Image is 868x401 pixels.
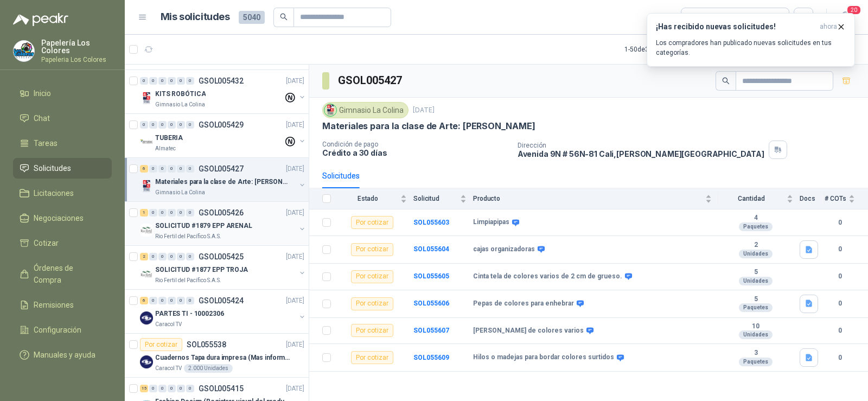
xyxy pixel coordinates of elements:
div: 0 [149,253,157,260]
img: Company Logo [140,224,153,237]
h3: ¡Has recibido nuevas solicitudes! [656,22,815,31]
p: Condición de pago [322,141,509,148]
div: 0 [186,121,194,129]
p: Avenida 9N # 56N-81 Cali , [PERSON_NAME][GEOGRAPHIC_DATA] [518,149,764,158]
p: KITS ROBÓTICA [155,89,206,99]
div: 0 [186,385,194,392]
div: 0 [158,209,167,217]
div: 0 [186,209,194,217]
p: Rio Fertil del Pacífico S.A.S. [155,276,221,285]
div: 6 [140,297,148,304]
b: 0 [825,353,855,363]
span: # COTs [825,195,846,202]
a: SOL055606 [413,300,449,307]
p: GSOL005415 [199,385,244,392]
span: Producto [473,195,703,202]
p: [DATE] [413,105,435,116]
a: 2 0 0 0 0 0 GSOL005425[DATE] Company LogoSOLICITUD #1877 EPP TROJARio Fertil del Pacífico S.A.S. [140,250,307,285]
span: Tareas [34,137,58,149]
span: Cantidad [718,195,784,202]
p: Caracol TV [155,364,182,373]
div: 0 [177,297,185,304]
span: 5040 [239,11,265,24]
div: 2 [140,253,148,260]
span: search [280,13,288,21]
a: 0 0 0 0 0 0 GSOL005432[DATE] Company LogoKITS ROBÓTICAGimnasio La Colina [140,74,307,109]
div: 2.000 Unidades [184,364,233,373]
p: Cuadernos Tapa dura impresa (Mas informacion en el adjunto) [155,353,290,363]
b: 10 [718,322,793,331]
a: 6 0 0 0 0 0 GSOL005427[DATE] Company LogoMateriales para la clase de Arte: [PERSON_NAME]Gimnasio ... [140,162,307,197]
span: search [722,77,730,85]
img: Company Logo [140,268,153,281]
a: Chat [13,108,112,129]
p: [DATE] [286,384,304,394]
span: Negociaciones [34,212,84,224]
div: 15 [140,385,148,392]
p: GSOL005427 [199,165,244,173]
div: Por cotizar [351,216,393,229]
b: Hilos o madejas para bordar colores surtidos [473,353,614,362]
div: 0 [177,385,185,392]
a: Manuales y ayuda [13,345,112,365]
a: Por cotizarSOL055538[DATE] Company LogoCuadernos Tapa dura impresa (Mas informacion en el adjunto... [125,334,309,378]
div: 6 [140,165,148,173]
p: GSOL005429 [199,121,244,129]
b: [PERSON_NAME] de colores varios [473,327,584,335]
b: Cinta tela de colores varios de 2 cm de grueso. [473,272,622,281]
a: 0 0 0 0 0 0 GSOL005429[DATE] Company LogoTUBERIAAlmatec [140,118,307,153]
div: Por cotizar [351,297,393,310]
b: 0 [825,218,855,228]
div: Solicitudes [322,170,360,182]
b: SOL055605 [413,272,449,280]
h1: Mis solicitudes [161,9,230,25]
b: 5 [718,295,793,304]
div: 0 [186,77,194,85]
p: GSOL005432 [199,77,244,85]
div: Gimnasio La Colina [322,102,409,118]
div: 0 [186,165,194,173]
div: 0 [149,121,157,129]
p: Los compradores han publicado nuevas solicitudes en tus categorías. [656,38,846,58]
div: 0 [177,165,185,173]
div: 0 [158,297,167,304]
a: Cotizar [13,233,112,253]
img: Company Logo [140,92,153,105]
div: 0 [168,165,176,173]
span: Manuales y ayuda [34,349,95,361]
p: Materiales para la clase de Arte: [PERSON_NAME] [322,120,535,132]
a: Licitaciones [13,183,112,203]
p: [DATE] [286,120,304,130]
div: 0 [186,297,194,304]
div: 0 [140,121,148,129]
img: Company Logo [140,180,153,193]
span: ahora [820,22,837,31]
img: Company Logo [14,41,34,61]
p: SOLICITUD #1877 EPP TROJA [155,265,248,275]
div: 0 [168,209,176,217]
div: 0 [168,385,176,392]
a: SOL055604 [413,245,449,253]
a: SOL055603 [413,219,449,226]
p: Materiales para la clase de Arte: [PERSON_NAME] [155,177,290,187]
div: 0 [149,209,157,217]
b: 0 [825,244,855,254]
p: SOL055538 [187,341,226,348]
div: 1 - 50 de 3188 [624,41,695,58]
b: 2 [718,241,793,250]
p: Papelería Los Colores [41,39,112,54]
span: Órdenes de Compra [34,262,101,286]
a: Solicitudes [13,158,112,179]
b: 4 [718,214,793,222]
span: 20 [846,5,861,15]
span: Cotizar [34,237,59,249]
p: [DATE] [286,252,304,262]
div: 0 [177,253,185,260]
div: Unidades [739,277,773,285]
b: 5 [718,268,793,277]
div: Por cotizar [351,243,393,256]
p: [DATE] [286,164,304,174]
